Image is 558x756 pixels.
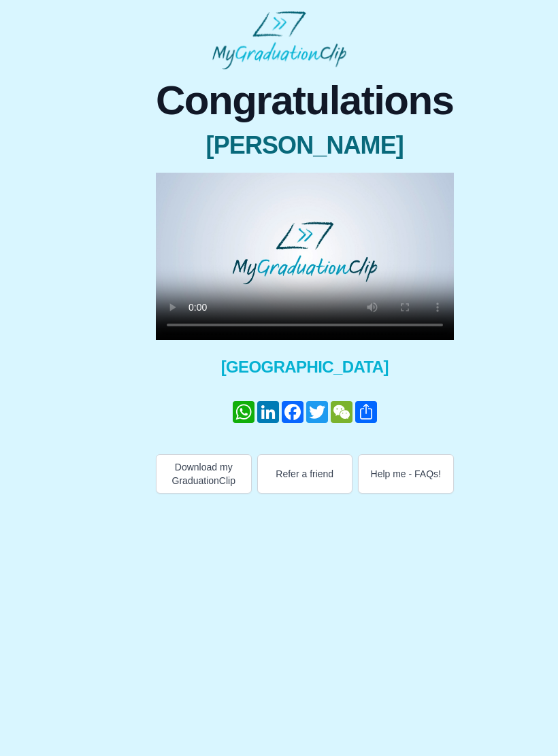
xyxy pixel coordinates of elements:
img: MyGraduationClip [212,11,346,69]
span: [GEOGRAPHIC_DATA] [156,356,454,378]
a: Twitter [305,401,329,423]
button: Refer a friend [257,454,353,494]
a: Facebook [280,401,305,423]
button: Download my GraduationClip [156,454,252,494]
a: WeChat [329,401,354,423]
a: Share [354,401,378,423]
button: Help me - FAQs! [358,454,454,494]
span: Congratulations [156,80,454,121]
a: LinkedIn [256,401,280,423]
span: [PERSON_NAME] [156,132,454,159]
a: WhatsApp [231,401,256,423]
